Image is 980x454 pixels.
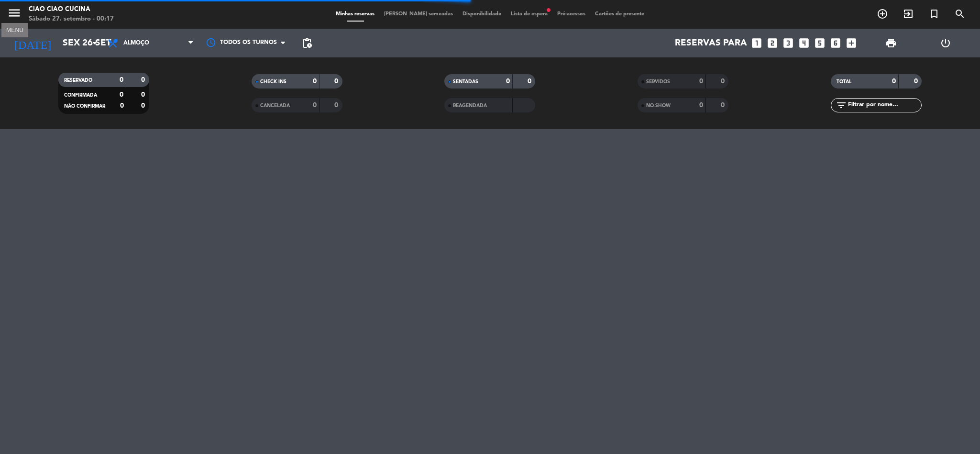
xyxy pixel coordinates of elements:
span: print [885,37,897,49]
i: looks_one [750,37,763,49]
i: power_settings_new [940,37,951,49]
div: MENU [1,25,28,34]
span: NO-SHOW [646,103,671,108]
i: add_circle_outline [877,8,888,20]
button: menu [7,6,22,23]
strong: 0 [914,78,920,85]
strong: 0 [120,91,123,98]
i: looks_two [766,37,779,49]
span: [PERSON_NAME] semeadas [379,11,458,17]
span: Pré-acessos [552,11,590,17]
strong: 0 [141,77,147,83]
span: Reservas para [675,38,747,48]
strong: 0 [892,78,896,85]
span: Cartões de presente [590,11,649,17]
span: REAGENDADA [453,103,487,108]
i: looks_6 [829,37,842,49]
i: add_box [845,37,858,49]
span: Lista de espera [506,11,552,17]
i: search [954,8,966,20]
strong: 0 [721,78,727,85]
span: SENTADAS [453,79,478,84]
strong: 0 [506,78,510,85]
strong: 0 [141,91,147,98]
strong: 0 [721,102,727,109]
i: exit_to_app [903,8,914,20]
strong: 0 [699,102,703,109]
i: turned_in_not [928,8,940,20]
div: Ciao Ciao Cucina [29,5,114,14]
div: LOG OUT [918,29,973,57]
strong: 0 [313,102,317,109]
input: Filtrar por nome... [847,100,921,111]
i: looks_5 [814,37,826,49]
div: Sábado 27. setembro - 00:17 [29,14,114,24]
span: CONFIRMADA [64,93,97,98]
span: CHECK INS [260,79,286,84]
span: Minhas reservas [331,11,379,17]
strong: 0 [699,78,703,85]
strong: 0 [141,102,147,109]
span: RESERVADO [64,78,92,83]
i: looks_4 [798,37,810,49]
strong: 0 [120,77,123,83]
i: [DATE] [7,33,58,54]
span: Almoço [123,40,149,46]
i: filter_list [836,100,847,111]
i: menu [7,6,22,20]
span: NÃO CONFIRMAR [64,104,105,109]
span: TOTAL [837,79,851,84]
strong: 0 [120,102,124,109]
strong: 0 [334,78,340,85]
i: arrow_drop_down [89,37,100,49]
span: fiber_manual_record [546,7,551,13]
span: SERVIDOS [646,79,670,84]
span: Disponibilidade [458,11,506,17]
span: pending_actions [301,37,313,49]
span: CANCELADA [260,103,290,108]
strong: 0 [528,78,533,85]
i: looks_3 [782,37,794,49]
strong: 0 [313,78,317,85]
strong: 0 [334,102,340,109]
